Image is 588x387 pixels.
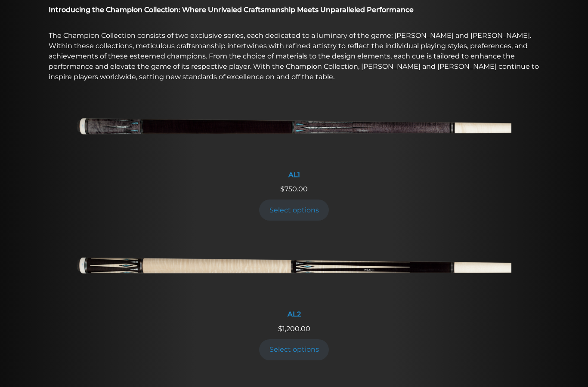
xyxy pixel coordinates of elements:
[77,171,511,179] div: AL1
[49,6,414,14] strong: Introducing the Champion Collection: Where Unrivaled Craftsmanship Meets Unparalleled Performance
[77,93,511,184] a: AL1 AL1
[77,233,511,305] img: AL2
[278,325,310,333] span: 1,200.00
[49,31,539,82] p: The Champion Collection consists of two exclusive series, each dedicated to a luminary of the gam...
[259,339,329,360] a: Add to cart: “AL2”
[278,325,282,333] span: $
[77,310,511,318] div: AL2
[77,93,511,166] img: AL1
[259,200,329,221] a: Add to cart: “AL1”
[280,185,308,193] span: 750.00
[77,233,511,323] a: AL2 AL2
[280,185,285,193] span: $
